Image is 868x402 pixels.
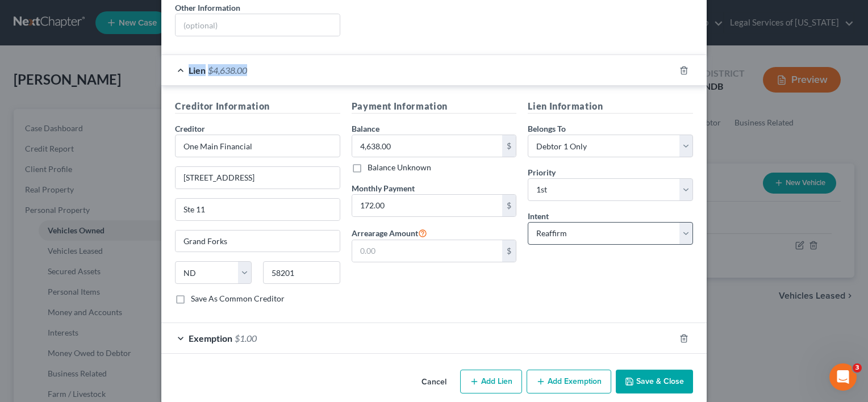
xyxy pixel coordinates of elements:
span: $4,638.00 [208,65,247,76]
button: Save & Close [616,370,693,393]
span: Creditor [175,124,205,133]
input: 0.00 [352,240,503,262]
input: (optional) [176,14,340,36]
label: Intent [528,210,549,222]
button: Add Lien [460,370,522,393]
span: Lien [189,65,206,76]
div: $ [502,240,516,262]
span: $1.00 [235,333,257,344]
input: Apt, Suite, etc... [176,199,340,220]
input: Enter address... [176,167,340,189]
label: Monthly Payment [352,182,415,194]
label: Balance [352,123,379,135]
input: 0.00 [352,135,503,157]
div: $ [502,195,516,216]
input: Enter city... [176,231,340,252]
input: 0.00 [352,195,503,216]
span: 3 [853,363,862,372]
label: Save As Common Creditor [191,293,285,304]
label: Other Information [175,2,240,14]
span: Belongs To [528,124,566,133]
iframe: Intercom live chat [829,363,857,391]
h5: Lien Information [528,99,693,114]
h5: Creditor Information [175,99,340,114]
button: Add Exemption [527,370,611,393]
label: Balance Unknown [368,162,431,173]
input: Enter zip... [263,261,340,284]
input: Search creditor by name... [175,135,340,157]
span: Exemption [189,333,232,344]
div: $ [502,135,516,157]
span: Priority [528,167,556,177]
button: Cancel [412,371,456,393]
label: Arrearage Amount [352,226,427,240]
h5: Payment Information [352,99,517,114]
